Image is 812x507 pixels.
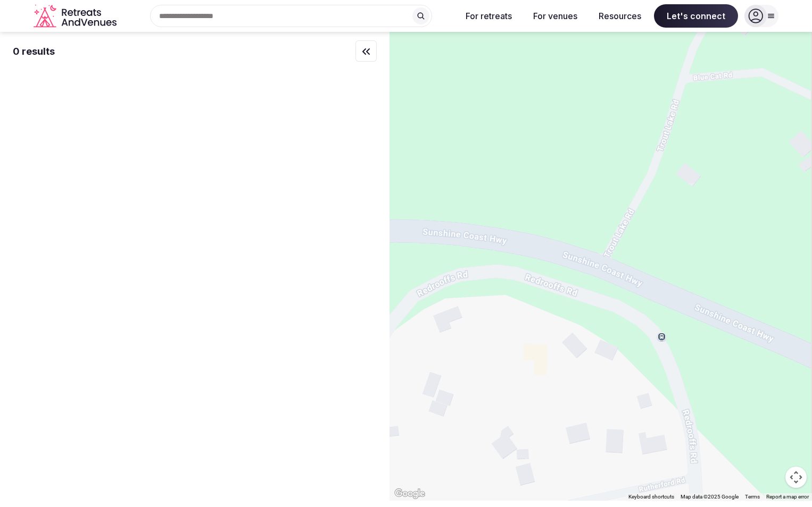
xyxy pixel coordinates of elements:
button: Resources [590,4,650,28]
button: Map camera controls [785,467,807,488]
a: Open this area in Google Maps (opens a new window) [392,487,427,501]
a: Report a map error [766,494,809,500]
a: Terms [745,494,760,500]
svg: Retreats and Venues company logo [34,4,119,28]
a: Visit the homepage [34,4,119,28]
button: For venues [525,4,586,28]
div: 0 results [13,45,55,58]
img: Google [392,487,427,501]
button: Keyboard shortcuts [628,493,674,501]
span: Let's connect [654,4,738,28]
button: For retreats [457,4,520,28]
span: Map data ©2025 Google [681,494,739,500]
